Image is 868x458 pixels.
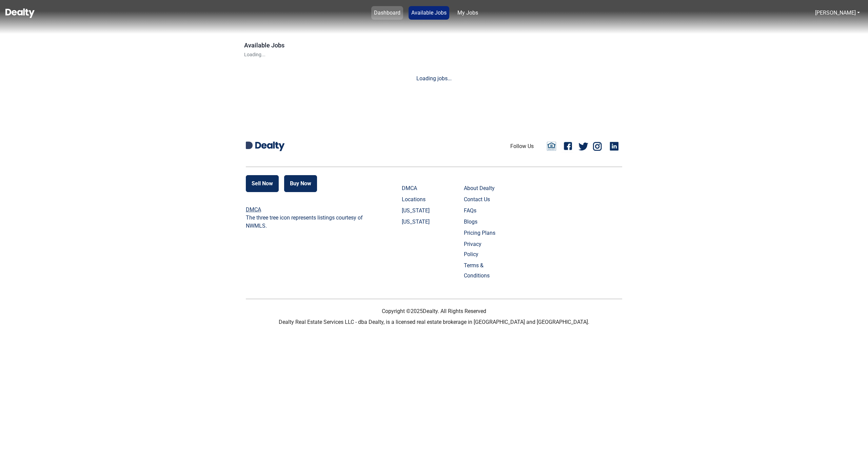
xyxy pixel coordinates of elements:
p: Copyright © 2025 Dealty. All Rights Reserved [246,307,622,315]
a: FAQs [464,206,497,216]
a: Facebook [561,140,575,153]
a: Twitter [578,140,588,153]
a: About Dealty [464,183,497,193]
iframe: BigID CMP Widget [3,438,24,458]
a: Blogs [464,217,497,227]
a: Email [545,141,558,151]
a: [PERSON_NAME] [815,9,856,16]
img: Dealty D [246,142,253,149]
button: Sell Now [246,175,279,192]
a: DMCA [402,183,435,193]
a: DMCA [246,206,261,213]
a: [US_STATE] [402,206,435,216]
img: Dealty [255,142,284,151]
a: Available Jobs [409,6,449,20]
img: Dealty - Buy, Sell & Rent Homes [5,8,35,18]
a: Pricing Plans [464,228,497,238]
p: Loading... [244,51,284,58]
a: [US_STATE] [402,217,435,227]
a: Terms & Conditions [464,261,497,281]
a: Linkedin [609,140,622,153]
a: Instagram [592,140,605,153]
a: Locations [402,194,435,205]
p: The three tree icon represents listings courtesy of NWMLS. [246,214,367,230]
a: My Jobs [455,6,481,20]
a: [PERSON_NAME] [812,6,863,20]
div: Available Jobs [244,41,284,50]
a: Contact Us [464,194,497,205]
span: Loading jobs... [416,75,452,82]
a: Dashboard [371,6,403,20]
button: Buy Now [284,175,317,192]
li: Follow Us [510,142,534,150]
p: Dealty Real Estate Services LLC - dba Dealty, is a licensed real estate brokerage in [GEOGRAPHIC_... [246,318,622,326]
a: Privacy Policy [464,239,497,259]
